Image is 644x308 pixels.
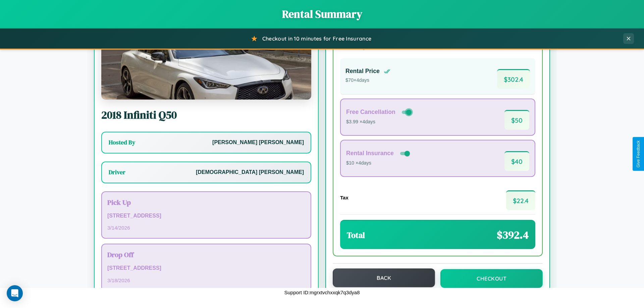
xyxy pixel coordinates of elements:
[497,228,529,242] span: $ 392.4
[506,190,535,210] span: $ 22.4
[347,230,365,241] h3: Total
[7,7,637,21] h1: Rental Summary
[107,197,305,207] h3: Pick Up
[107,263,305,273] p: [STREET_ADDRESS]
[284,288,360,297] p: Support ID: mgrxtvchxxqk7q3dya8
[340,195,348,200] h4: Tax
[107,223,305,232] p: 3 / 14 / 2026
[107,276,305,285] p: 3 / 18 / 2026
[107,211,305,221] p: [STREET_ADDRESS]
[346,150,394,157] h4: Rental Insurance
[346,159,411,168] p: $10 × 4 days
[7,285,23,301] div: Open Intercom Messenger
[497,69,530,89] span: $ 302.4
[346,109,395,116] h4: Free Cancellation
[101,108,311,122] h2: 2018 Infiniti Q50
[262,35,371,42] span: Checkout in 10 minutes for Free Insurance
[346,118,413,126] p: $3.99 × 4 days
[196,168,304,177] p: [DEMOGRAPHIC_DATA] [PERSON_NAME]
[504,110,529,130] span: $ 50
[636,140,641,168] div: Give Feedback
[345,76,390,85] p: $ 70 × 4 days
[504,151,529,171] span: $ 40
[109,168,125,176] h3: Driver
[333,268,435,287] button: Back
[440,269,543,288] button: Checkout
[109,138,135,146] h3: Hosted By
[212,138,304,147] p: [PERSON_NAME] [PERSON_NAME]
[101,33,311,100] img: Infiniti Q50
[107,250,305,259] h3: Drop Off
[345,68,380,75] h4: Rental Price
